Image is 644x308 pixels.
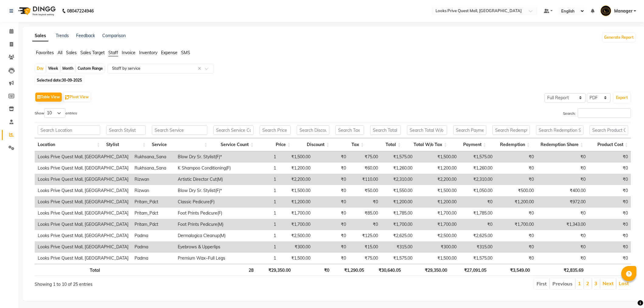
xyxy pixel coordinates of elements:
[614,93,630,103] button: Export
[415,163,460,174] td: ₹1,200.00
[349,185,381,196] td: ₹50.00
[495,253,537,264] td: ₹0
[589,219,631,230] td: ₹0
[35,264,103,276] th: Total
[131,185,175,196] td: Rizwan
[122,50,135,55] span: Invoice
[537,230,589,241] td: ₹0
[131,230,175,241] td: Padma
[16,2,57,19] img: logo
[537,253,589,264] td: ₹0
[279,230,313,241] td: ₹2,500.00
[450,138,489,151] th: Payment: activate to sort column ascending
[332,264,367,276] th: ₹1,290.05
[460,151,496,163] td: ₹1,575.00
[279,241,313,253] td: ₹300.00
[415,253,460,264] td: ₹1,500.00
[407,125,447,135] input: Search Total W/o Tax
[415,241,460,253] td: ₹300.00
[537,208,589,219] td: ₹0
[453,125,486,135] input: Search Payment
[235,241,279,253] td: 1
[537,196,589,208] td: ₹972.00
[586,138,631,151] th: Product Cost: activate to sort column ascending
[460,219,496,230] td: ₹0
[35,241,131,253] td: Looks Prive Quest Mall, [GEOGRAPHIC_DATA]
[381,230,415,241] td: ₹2,625.00
[589,208,631,219] td: ₹0
[589,185,631,196] td: ₹0
[349,163,381,174] td: ₹60.00
[175,151,235,163] td: Blow Dry Sr. Stylist(F)*
[149,138,211,151] th: Service: activate to sort column ascending
[131,174,175,185] td: Rizwan
[495,241,537,253] td: ₹0
[175,219,235,230] td: Foot Prints Pedicure(M)
[35,208,131,219] td: Looks Prive Quest Mall, [GEOGRAPHIC_DATA]
[578,280,581,286] a: 1
[589,174,631,185] td: ₹0
[415,219,460,230] td: ₹1,700.00
[533,138,586,151] th: Redemption Share: activate to sort column ascending
[35,138,103,151] th: Location: activate to sort column ascending
[381,174,415,185] td: ₹2,310.00
[489,264,533,276] th: ₹3,549.00
[279,208,313,219] td: ₹1,700.00
[35,230,131,241] td: Looks Prive Quest Mall, [GEOGRAPHIC_DATA]
[35,219,131,230] td: Looks Prive Quest Mall, [GEOGRAPHIC_DATA]
[586,264,631,276] th: ₹0
[589,241,631,253] td: ₹0
[367,138,404,151] th: Total: activate to sort column ascending
[313,230,349,241] td: ₹0
[297,125,330,135] input: Search Discount
[537,185,589,196] td: ₹400.00
[35,174,131,185] td: Looks Prive Quest Mall, [GEOGRAPHIC_DATA]
[349,174,381,185] td: ₹110.00
[279,219,313,230] td: ₹1,700.00
[589,253,631,264] td: ₹0
[460,185,496,196] td: ₹1,050.00
[335,125,364,135] input: Search Tax
[313,196,349,208] td: ₹0
[495,230,537,241] td: ₹0
[131,151,175,163] td: Rukhsana_Sana
[76,33,95,38] a: Feedback
[533,264,586,276] th: ₹2,835.69
[175,163,235,174] td: K Shampoo Conditioning(F)
[370,125,401,135] input: Search Total
[460,163,496,174] td: ₹1,260.00
[349,253,381,264] td: ₹75.00
[537,163,589,174] td: ₹0
[589,230,631,241] td: ₹0
[349,230,381,241] td: ₹125.00
[495,208,537,219] td: ₹0
[235,196,279,208] td: 1
[415,208,460,219] td: ₹1,700.00
[175,241,235,253] td: Eyebrows & Upperlips
[80,50,105,55] span: Sales Target
[257,264,294,276] th: ₹29,350.00
[578,108,631,118] input: Search:
[381,219,415,230] td: ₹1,700.00
[235,253,279,264] td: 1
[35,278,278,288] div: Showing 1 to 10 of 25 entries
[35,253,131,264] td: Looks Prive Quest Mall, [GEOGRAPHIC_DATA]
[175,196,235,208] td: Classic Pedicure(F)
[35,76,83,84] span: Selected date:
[460,241,496,253] td: ₹315.00
[294,138,333,151] th: Discount: activate to sort column ascending
[589,163,631,174] td: ₹0
[313,174,349,185] td: ₹0
[279,174,313,185] td: ₹2,200.00
[313,253,349,264] td: ₹0
[152,125,208,135] input: Search Service
[594,280,597,286] a: 3
[131,219,175,230] td: Pritam_Pdct
[235,185,279,196] td: 1
[367,264,404,276] th: ₹30,640.05
[618,284,638,302] iframe: chat widget
[332,138,367,151] th: Tax: activate to sort column ascending
[235,219,279,230] td: 1
[64,93,90,102] button: Pivot View
[460,253,496,264] td: ₹1,575.00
